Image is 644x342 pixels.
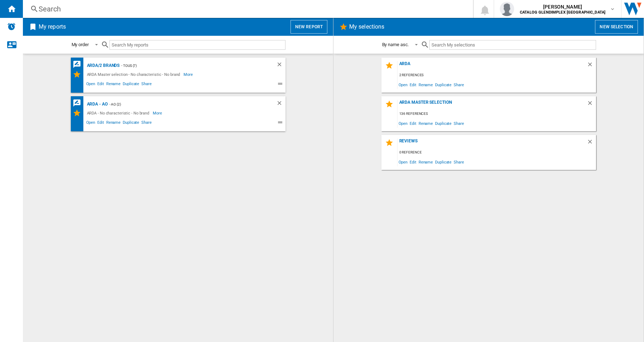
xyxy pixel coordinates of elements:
[595,20,638,34] button: New selection
[587,138,596,148] div: Delete
[382,42,409,47] div: By name asc.
[348,20,386,34] h2: My selections
[140,80,153,89] span: Share
[429,40,596,50] input: Search My selections
[434,80,453,89] span: Duplicate
[409,118,418,128] span: Edit
[397,80,409,89] span: Open
[276,100,286,109] div: Delete
[73,60,85,69] div: REVIEWS Matrix
[397,148,596,157] div: 0 reference
[397,109,596,118] div: 136 references
[520,3,605,10] span: [PERSON_NAME]
[105,119,122,128] span: Rename
[122,80,140,89] span: Duplicate
[105,80,122,89] span: Rename
[291,20,327,34] button: New report
[140,119,153,128] span: Share
[418,80,434,89] span: Rename
[184,70,194,79] span: More
[409,157,418,167] span: Edit
[153,109,163,117] span: More
[587,61,596,71] div: Delete
[397,118,409,128] span: Open
[85,70,184,79] div: ARDA Master selection - No characteristic - No brand
[434,157,453,167] span: Duplicate
[453,157,465,167] span: Share
[85,109,153,117] div: ARDA - No characteristic - No brand
[520,10,605,15] b: CATALOG GLENDIMPLEX [GEOGRAPHIC_DATA]
[109,40,286,50] input: Search My reports
[453,118,465,128] span: Share
[500,2,514,16] img: profile.jpg
[85,119,97,128] span: Open
[7,22,16,31] img: alerts-logo.svg
[39,4,454,14] div: Search
[73,99,85,108] div: REVIEWS Matrix
[96,80,105,89] span: Edit
[587,100,596,109] div: Delete
[96,119,105,128] span: Edit
[85,100,108,109] div: ARDA - AO
[397,138,587,148] div: Reviews
[434,118,453,128] span: Duplicate
[276,61,286,70] div: Delete
[73,70,85,79] div: My Selections
[397,61,587,71] div: ARDA
[85,80,97,89] span: Open
[72,42,89,47] div: My order
[37,20,67,34] h2: My reports
[418,118,434,128] span: Rename
[397,157,409,167] span: Open
[397,71,596,80] div: 2 references
[122,119,140,128] span: Duplicate
[119,61,262,70] div: - TOUS (7)
[108,100,262,109] div: - AO (2)
[397,100,587,109] div: ARDA Master selection
[73,109,85,117] div: My Selections
[453,80,465,89] span: Share
[409,80,418,89] span: Edit
[418,157,434,167] span: Rename
[85,61,120,70] div: ARDA/2 brands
